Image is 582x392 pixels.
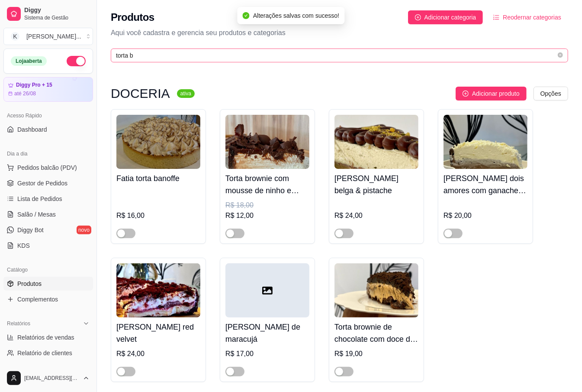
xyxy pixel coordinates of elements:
[334,263,418,317] img: product-image
[472,89,520,98] span: Adicionar produto
[116,115,200,169] img: product-image
[225,321,309,345] h4: [PERSON_NAME] de maracujá
[3,77,93,102] a: Diggy Pro + 15até 26/08
[456,87,527,100] button: Adicionar produto
[3,147,93,161] div: Dia a dia
[334,211,418,221] div: R$ 24,00
[243,12,250,19] span: check-circle
[225,172,309,197] h4: Torta brownie com mousse de ninho e ganache de chocolate
[111,28,568,38] p: Aqui você cadastra e gerencia seu produtos e categorias
[415,14,421,20] span: plus-circle
[111,88,170,99] h3: DOCERIA
[116,321,200,345] h4: [PERSON_NAME] red velvet
[463,91,469,97] span: plus-circle
[16,82,52,88] article: Diggy Pro + 15
[116,172,200,185] h4: Fatia torta banoffe
[24,6,90,14] span: Diggy
[225,115,309,169] img: product-image
[3,330,93,344] a: Relatórios de vendas
[424,13,476,22] span: Adicionar categoria
[177,89,195,98] sup: ativa
[558,52,563,60] span: close-circle
[17,295,58,304] span: Complementos
[116,51,556,60] input: Buscar por nome ou código do produto
[67,56,86,66] button: Alterar Status
[334,349,418,359] div: R$ 19,00
[534,87,568,100] button: Opções
[3,176,93,190] a: Gestor de Pedidos
[14,90,36,97] article: até 26/08
[3,277,93,291] a: Produtos
[3,3,93,24] a: DiggySistema de Gestão
[17,241,30,250] span: KDS
[3,368,93,389] button: [EMAIL_ADDRESS][DOMAIN_NAME]
[334,172,418,197] h4: [PERSON_NAME] belga & pistache
[3,292,93,306] a: Complementos
[116,263,200,317] img: product-image
[408,10,483,24] button: Adicionar categoria
[24,14,90,21] span: Sistema de Gestão
[225,200,309,211] div: R$ 18,00
[558,52,563,58] span: close-circle
[444,172,527,197] h4: [PERSON_NAME] dois amores com ganache de chocolate
[253,12,339,19] span: Alterações salvas com sucesso!
[3,263,93,277] div: Catálogo
[3,207,93,221] a: Salão / Mesas
[3,362,93,376] a: Relatório de mesas
[17,125,47,134] span: Dashboard
[26,32,81,41] div: [PERSON_NAME] ...
[116,349,200,359] div: R$ 24,00
[3,109,93,123] div: Acesso Rápido
[3,192,93,206] a: Lista de Pedidos
[3,223,93,237] a: Diggy Botnovo
[17,210,56,219] span: Salão / Mesas
[486,10,568,24] button: Reodernar categorias
[7,320,30,327] span: Relatórios
[11,56,47,66] div: Loja aberta
[17,333,74,342] span: Relatórios de vendas
[11,32,19,41] span: K
[540,89,561,98] span: Opções
[334,321,418,345] h4: Torta brownie de chocolate com doce de leite
[225,349,309,359] div: R$ 17,00
[3,123,93,136] a: Dashboard
[17,194,62,203] span: Lista de Pedidos
[444,115,527,169] img: product-image
[17,226,44,234] span: Diggy Bot
[17,163,77,172] span: Pedidos balcão (PDV)
[111,10,154,24] h2: Produtos
[17,179,68,188] span: Gestor de Pedidos
[3,161,93,175] button: Pedidos balcão (PDV)
[225,211,309,221] div: R$ 12,00
[116,211,200,221] div: R$ 16,00
[503,13,561,22] span: Reodernar categorias
[493,14,499,20] span: ordered-list
[24,375,79,382] span: [EMAIL_ADDRESS][DOMAIN_NAME]
[444,211,527,221] div: R$ 20,00
[17,279,42,288] span: Produtos
[334,115,418,169] img: product-image
[3,28,93,45] button: Select a team
[3,239,93,253] a: KDS
[3,346,93,360] a: Relatório de clientes
[17,349,72,357] span: Relatório de clientes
